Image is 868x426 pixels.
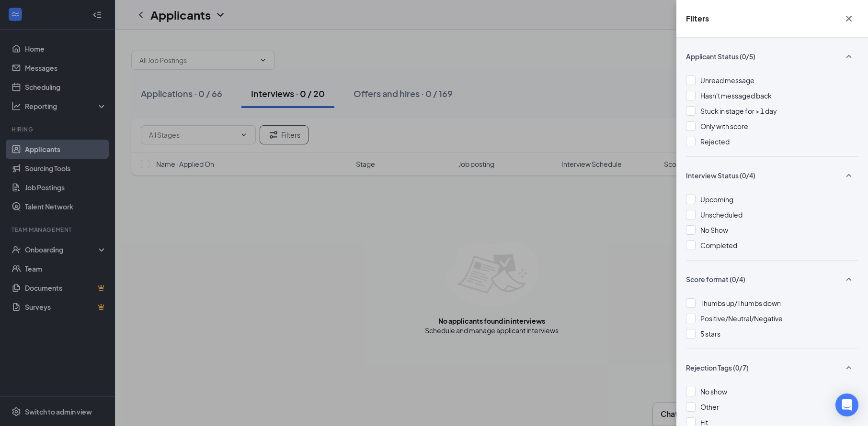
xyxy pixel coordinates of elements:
[686,363,749,372] span: Rejection Tags (0/7)
[700,107,777,115] span: Stuck in stage for > 1 day
[839,359,858,377] button: SmallChevronUp
[839,270,858,288] button: SmallChevronUp
[700,241,737,250] span: Completed
[700,387,727,396] span: No show
[700,76,754,85] span: Unread message
[700,329,720,338] span: 5 stars
[686,13,709,24] h5: Filters
[700,195,733,204] span: Upcoming
[843,51,855,62] svg: SmallChevronUp
[843,170,855,181] svg: SmallChevronUp
[700,137,730,146] span: Rejected
[839,47,858,66] button: SmallChevronUp
[686,171,755,180] span: Interview Status (0/4)
[843,273,855,285] svg: SmallChevronUp
[686,274,745,284] span: Score format (0/4)
[843,13,855,24] svg: Cross
[835,393,858,416] div: Open Intercom Messenger
[700,91,772,100] span: Hasn't messaged back
[686,52,755,61] span: Applicant Status (0/5)
[843,362,855,373] svg: SmallChevronUp
[700,210,742,219] span: Unscheduled
[839,10,858,28] button: Cross
[700,299,781,307] span: Thumbs up/Thumbs down
[700,403,719,411] span: Other
[700,122,748,131] span: Only with score
[700,226,728,234] span: No Show
[700,314,783,323] span: Positive/Neutral/Negative
[839,166,858,185] button: SmallChevronUp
